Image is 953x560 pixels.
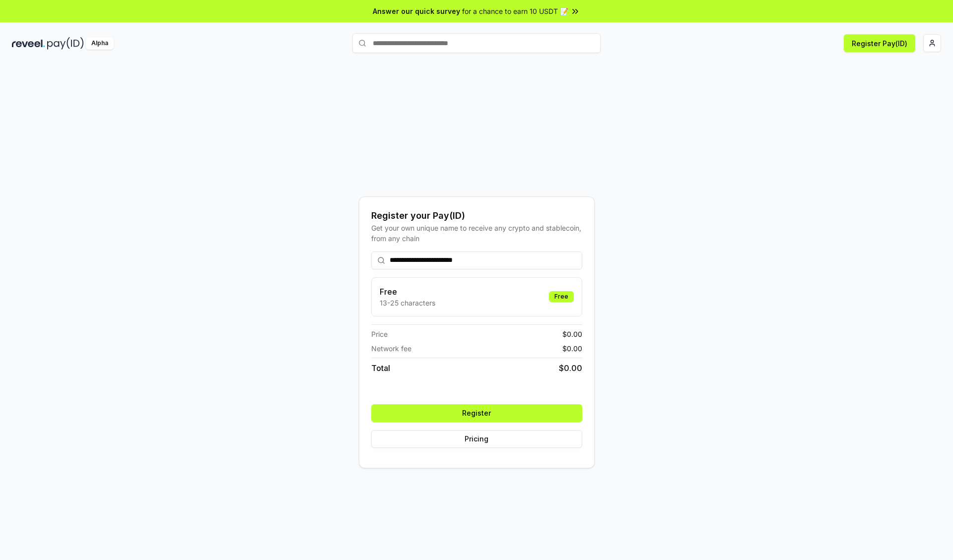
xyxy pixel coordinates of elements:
[562,329,582,339] span: $ 0.00
[380,286,435,298] h3: Free
[12,37,45,50] img: reveel_dark
[47,37,84,50] img: pay_id
[380,298,435,308] p: 13-25 characters
[371,362,390,374] span: Total
[844,34,915,52] button: Register Pay(ID)
[371,223,582,244] div: Get your own unique name to receive any crypto and stablecoin, from any chain
[562,343,582,354] span: $ 0.00
[373,6,460,16] span: Answer our quick survey
[371,209,582,223] div: Register your Pay(ID)
[86,37,114,50] div: Alpha
[462,6,568,16] span: for a chance to earn 10 USDT 📝
[371,343,411,354] span: Network fee
[559,362,582,374] span: $ 0.00
[371,329,388,339] span: Price
[371,430,582,448] button: Pricing
[371,404,582,422] button: Register
[549,291,574,302] div: Free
